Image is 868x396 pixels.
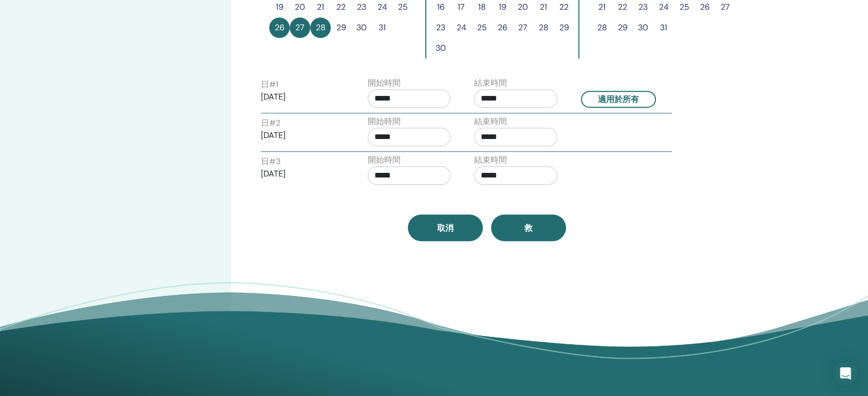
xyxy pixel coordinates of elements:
div: Open Intercom Messenger [833,361,858,386]
button: 25 [471,17,492,38]
button: 23 [430,17,451,38]
button: 28 [310,17,331,38]
button: 31 [372,17,392,38]
button: 29 [612,17,633,38]
button: 31 [653,17,674,38]
button: 26 [492,17,513,38]
label: 開始時間 [368,154,401,166]
span: 取消 [437,223,454,233]
a: 取消 [408,214,483,241]
button: 30 [351,17,372,38]
button: 適用於所有 [581,91,656,108]
button: 24 [451,17,471,38]
button: 27 [513,17,533,38]
button: 27 [290,17,310,38]
button: 28 [533,17,554,38]
button: 29 [331,17,351,38]
button: 30 [633,17,653,38]
p: [DATE] [261,168,344,180]
button: 30 [430,38,451,58]
p: [DATE] [261,129,344,142]
label: 結束時間 [474,115,507,128]
label: 日 # 1 [261,78,278,91]
label: 日 # 3 [261,155,280,168]
label: 日 # 2 [261,117,280,129]
label: 開始時間 [368,115,401,128]
button: 26 [269,17,290,38]
button: 救 [491,214,566,241]
button: 29 [554,17,574,38]
p: [DATE] [261,91,344,103]
label: 結束時間 [474,77,507,89]
span: 救 [524,223,533,233]
label: 結束時間 [474,154,507,166]
label: 開始時間 [368,77,401,89]
button: 28 [592,17,612,38]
